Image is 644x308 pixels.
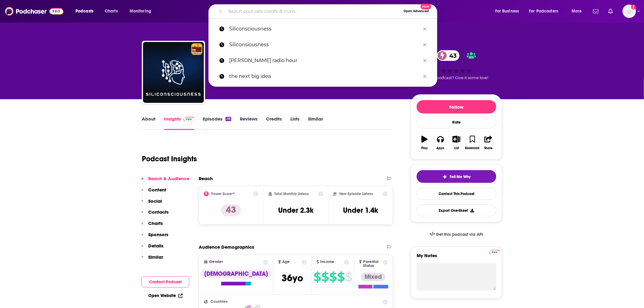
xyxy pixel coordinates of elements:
[275,192,309,196] h2: Total Monthly Listens
[148,187,166,193] p: Content
[321,272,329,282] span: $
[465,146,480,150] div: Bookmark
[125,6,159,16] button: open menu
[454,146,459,150] div: List
[5,5,63,17] img: Podchaser - Follow, Share and Rate Podcasts
[417,132,432,154] button: Play
[143,42,204,103] img: DSR's Siliconsciousness
[71,6,101,16] button: open menu
[229,21,420,37] p: Siliconsciousness
[130,7,151,16] span: Monitoring
[489,249,500,255] a: Pro website
[411,46,502,84] div: 43Good podcast? Give it some love!
[148,243,163,249] p: Details
[345,272,352,282] span: $
[199,176,213,181] h2: Reach
[491,6,527,16] button: open menu
[282,260,290,264] span: Age
[308,116,323,130] a: Similar
[142,116,156,130] a: About
[425,75,488,80] span: Good podcast? Give it some love!
[529,7,558,16] span: For Podcasters
[591,6,601,16] a: Show notifications dropdown
[142,243,163,254] button: Details
[436,232,483,237] span: Get this podcast via API
[495,7,519,16] span: For Business
[489,250,500,255] img: Podchaser Pro
[484,146,492,150] div: Share
[337,272,345,282] span: $
[437,146,445,150] div: Apps
[437,50,460,61] a: 43
[208,68,437,84] a: the next big idea
[148,209,169,215] p: Contacts
[404,10,429,13] span: Open Advanced
[226,117,231,121] div: 49
[221,204,241,216] p: 43
[401,8,432,15] button: Open AdvancedNew
[101,6,121,16] a: Charts
[142,154,197,163] h1: Podcast Insights
[199,244,254,250] h2: Audience Demographics
[229,53,420,68] p: ted radio hour
[329,272,337,282] span: $
[282,272,303,284] span: 36 yo
[339,192,373,196] h2: New Episode Listens
[421,4,432,9] span: New
[148,198,162,204] p: Social
[210,300,228,304] span: Countries
[142,176,189,187] button: Reach & Audience
[142,254,163,265] button: Similar
[313,272,321,282] span: $
[266,116,282,130] a: Credits
[211,192,235,196] h2: Power Score™
[417,188,496,200] a: Contact This Podcast
[623,5,636,18] span: Logged in as hmill
[148,220,163,226] p: Charts
[229,68,420,84] p: the next big idea
[75,7,93,16] span: Podcasts
[623,5,636,18] button: Show profile menu
[105,7,118,16] span: Charts
[142,276,189,288] button: Contact Podcast
[208,37,437,53] a: Siliconsiousness
[417,116,496,128] div: Rate
[567,6,590,16] button: open menu
[148,176,189,181] p: Reach & Audience
[417,205,496,216] button: Export One-Sheet
[422,146,428,150] div: Play
[208,21,437,37] a: Siliconsciousness
[142,198,162,209] button: Social
[443,50,460,61] span: 43
[320,260,334,264] span: Income
[201,270,271,278] div: [DEMOGRAPHIC_DATA]
[417,170,496,183] button: tell me why sparkleTell Me Why
[184,117,194,122] img: Podchaser Pro
[572,7,582,16] span: More
[214,4,443,18] div: Search podcasts, credits, & more...
[278,206,313,215] h3: Under 2.3k
[361,273,386,281] div: Mixed
[606,6,615,16] a: Show notifications dropdown
[148,254,163,260] p: Similar
[443,174,447,179] img: tell me why sparkle
[417,100,496,114] button: Follow
[209,260,223,264] span: Gender
[425,227,488,242] a: Get this podcast via API
[164,116,194,130] a: InsightsPodchaser Pro
[203,116,231,130] a: Episodes49
[148,232,168,237] p: Sponsors
[417,253,496,263] label: My Notes
[142,220,163,232] button: Charts
[363,260,382,268] span: Parental Status
[343,206,378,215] h3: Under 1.4k
[525,6,567,16] button: open menu
[148,293,183,298] a: Open Website
[142,209,169,220] button: Contacts
[229,37,420,53] p: Siliconsiousness
[631,5,636,9] svg: Add a profile image
[225,6,401,16] input: Search podcasts, credits, & more...
[464,132,480,154] button: Bookmark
